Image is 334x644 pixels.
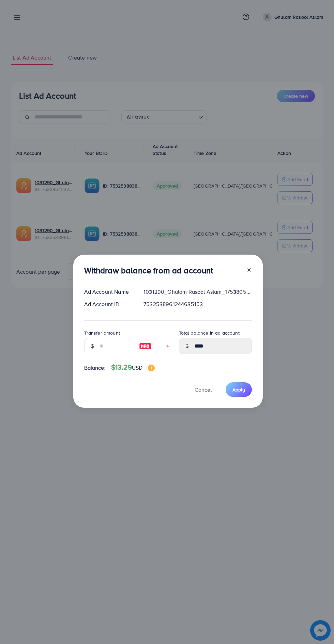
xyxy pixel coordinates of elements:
[132,364,142,371] span: USD
[79,288,138,296] div: Ad Account Name
[79,300,138,308] div: Ad Account ID
[139,342,151,350] img: image
[138,300,257,308] div: 7532538961244635153
[232,386,245,393] span: Apply
[84,364,106,372] span: Balance:
[148,365,155,371] img: image
[195,386,212,393] span: Cancel
[226,382,252,397] button: Apply
[186,382,220,397] button: Cancel
[84,329,120,336] label: Transfer amount
[111,363,155,372] h4: $13.29
[84,265,213,275] h3: Withdraw balance from ad account
[179,329,240,336] label: Total balance in ad account
[138,288,257,296] div: 1031290_Ghulam Rasool Aslam_1753805901568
